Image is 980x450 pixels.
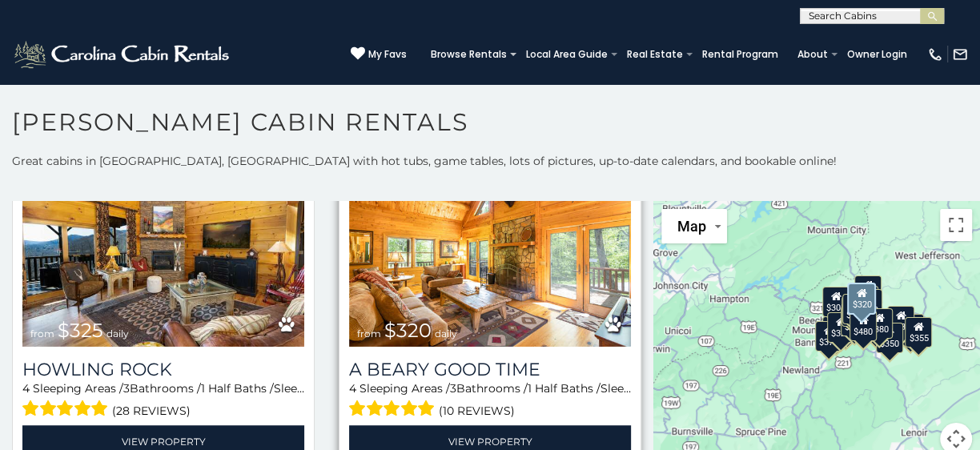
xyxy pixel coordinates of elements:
a: A Beary Good Time from $320 daily [349,159,631,348]
div: $325 [827,311,854,342]
span: 1 Half Baths / [201,381,274,396]
img: A Beary Good Time [349,159,631,348]
a: Howling Rock [22,359,304,380]
span: (28 reviews) [112,400,191,421]
img: mail-regular-white.png [952,46,968,62]
div: $320 [847,282,876,314]
img: phone-regular-white.png [927,46,943,62]
div: $305 [822,286,849,316]
span: $320 [384,319,432,342]
div: $350 [876,323,903,353]
a: About [789,43,836,66]
div: Sleeping Areas / Bathrooms / Sleeps: [349,380,631,421]
div: $930 [887,306,914,336]
div: $355 [905,317,932,348]
button: Change map style [661,209,727,243]
a: Rental Program [694,43,786,66]
button: Toggle fullscreen view [940,209,972,241]
a: Howling Rock from $325 daily [22,159,304,348]
a: Local Area Guide [518,43,616,66]
div: $380 [866,307,893,338]
div: Sleeping Areas / Bathrooms / Sleeps: [22,380,304,421]
span: from [30,327,54,340]
span: daily [435,327,457,340]
div: $315 [849,311,877,341]
div: $349 [842,294,870,324]
div: $375 [815,320,842,351]
span: 4 [349,381,356,396]
a: Owner Login [839,43,915,66]
a: A Beary Good Time [349,359,631,380]
a: Real Estate [619,43,691,66]
span: 3 [450,381,456,396]
a: Browse Rentals [423,43,515,66]
span: (10 reviews) [439,400,515,421]
span: Map [677,218,706,235]
div: $525 [854,275,882,305]
span: 1 Half Baths / [528,381,600,396]
div: $480 [849,310,877,340]
span: from [357,327,381,340]
span: My Favs [368,47,407,62]
img: Howling Rock [22,159,304,348]
a: My Favs [351,46,407,62]
div: $225 [841,306,868,336]
img: White-1-2.png [12,38,234,70]
span: 4 [22,381,30,396]
span: $325 [58,319,103,342]
span: daily [106,327,129,340]
span: 3 [123,381,130,396]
